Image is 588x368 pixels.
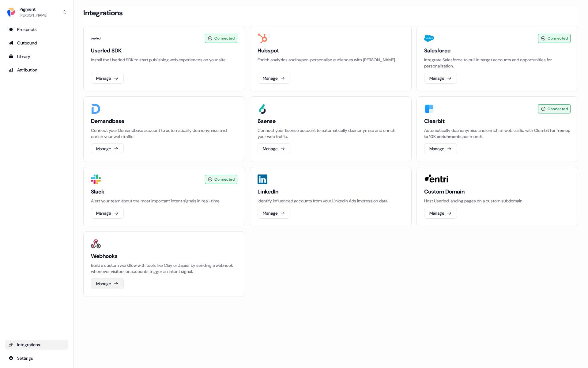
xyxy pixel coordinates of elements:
button: Manage [91,208,124,219]
span: Connected [548,106,568,112]
span: Connected [214,176,235,182]
p: Install the Userled SDK to start publishing web experiences on your site. [91,57,237,63]
a: Go to integrations [5,353,68,363]
h3: Salesforce [424,47,571,54]
div: Prospects [9,26,65,33]
div: Automatically deanonymise and enrich all web traffic with Clearbit per month. [424,127,571,140]
button: Manage [258,208,290,219]
div: Library [9,53,65,59]
p: Connect your 6sense account to automatically deanonymise and enrich your web traffic. [258,127,404,140]
button: Pigment[PERSON_NAME] [5,5,68,20]
h3: Userled SDK [91,47,237,54]
h3: Webhooks [91,252,237,260]
p: Identify influenced accounts from your LinkedIn Ads impression data. [258,198,404,204]
p: Alert your team about the most important intent signals in real-time. [91,198,237,204]
button: Manage [258,73,290,84]
a: Go to integrations [5,340,68,350]
button: Manage [424,73,457,84]
button: Manage [424,208,457,219]
button: Manage [91,73,124,84]
div: Pigment [20,6,47,12]
button: Manage [91,143,124,154]
div: [PERSON_NAME] [20,12,47,18]
h3: Hubspot [258,47,404,54]
button: Manage [258,143,290,154]
h3: Integrations [83,8,123,17]
h3: LinkedIn [258,188,404,195]
div: Settings [9,355,65,361]
span: Connected [548,35,568,41]
p: Enrich analytics and hyper-personalise audiences with [PERSON_NAME]. [258,57,404,63]
button: Manage [424,143,457,154]
button: Manage [91,278,124,289]
h3: Custom Domain [424,188,571,195]
div: Integrations [9,342,65,348]
p: Connect your Demandbase account to automatically deanonymise and enrich your web traffic. [91,127,237,140]
h3: Demandbase [91,117,237,125]
a: Go to outbound experience [5,38,68,48]
h3: 6sense [258,117,404,125]
a: Go to attribution [5,65,68,75]
div: Outbound [9,40,65,46]
p: Integrate Salesforce to pull in target accounts and opportunities for personalization. [424,57,571,69]
h3: Clearbit [424,117,571,125]
h3: Slack [91,188,237,195]
p: Host Userled landing pages on a custom subdomain [424,198,571,204]
p: Build a custom workflow with tools like Clay or Zapier by sending a webhook whenever visitors or ... [91,262,237,274]
span: Connected [214,35,235,41]
div: Attribution [9,67,65,73]
a: Go to templates [5,52,68,61]
a: Go to prospects [5,25,68,34]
